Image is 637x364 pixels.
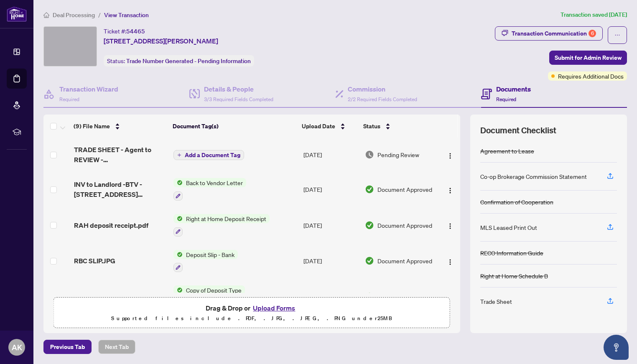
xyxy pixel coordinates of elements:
article: Transaction saved [DATE] [561,10,627,20]
button: Open asap [604,335,629,360]
img: Document Status [365,221,374,230]
div: 6 [589,30,596,37]
span: ellipsis [614,32,620,38]
img: Logo [447,223,454,229]
span: [STREET_ADDRESS][PERSON_NAME] [104,36,218,46]
button: Next Tab [98,340,135,354]
img: Status Icon [173,178,183,187]
span: Drag & Drop or [206,303,298,313]
span: (9) File Name [74,122,110,131]
div: Status: [104,55,254,66]
span: Upload Date [302,122,335,131]
span: AK [12,341,22,353]
span: View Transaction [104,11,149,19]
img: Document Status [365,256,374,265]
span: Drag & Drop orUpload FormsSupported files include .PDF, .JPG, .JPEG, .PNG under25MB [54,298,450,328]
button: Submit for Admin Review [549,51,627,65]
span: TRADE SHEET - Agent to REVIEW - [STREET_ADDRESS][PERSON_NAME]pdf [74,145,167,165]
h4: Transaction Wizard [59,84,118,94]
div: Confirmation of Cooperation [480,197,553,206]
button: Upload Forms [250,303,298,313]
img: logo [7,6,27,22]
div: Ticket #: [104,26,145,36]
button: Transaction Communication6 [495,26,603,41]
td: [DATE] [300,171,362,207]
div: Right at Home Schedule B [480,271,548,280]
li: / [98,10,101,20]
td: [DATE] [300,138,362,171]
span: Document Checklist [480,125,556,136]
span: Required [496,96,516,102]
span: RBC SLIP.JPG [74,256,115,266]
span: Deposit Slip - Bank [183,250,238,259]
img: Logo [447,153,454,159]
span: Document Approved [377,185,432,194]
img: Logo [447,259,454,265]
img: Document Status [365,292,374,301]
img: Logo [447,187,454,194]
span: Submit for Admin Review [555,51,622,64]
img: Document Status [365,150,374,159]
button: Logo [443,219,457,232]
button: Logo [443,183,457,196]
span: INV to Landlord -BTV - [STREET_ADDRESS][PERSON_NAME] 1703.pdf [74,179,167,199]
button: Status IconCopy of Deposit Type [173,285,245,308]
span: Status [363,122,380,131]
button: Add a Document Tag [173,150,244,160]
span: home [43,12,49,18]
div: Agreement to Lease [480,146,534,155]
span: Document Approved [377,256,432,265]
button: Status IconBack to Vendor Letter [173,178,246,201]
th: Document Tag(s) [169,115,299,138]
button: Logo [443,290,457,303]
button: Status IconDeposit Slip - Bank [173,250,238,272]
td: [DATE] [300,207,362,243]
img: Status Icon [173,285,183,295]
span: IMG_2319.JPG [74,292,120,302]
th: Status [360,115,436,138]
span: Document Approved [377,292,432,301]
span: 3/3 Required Fields Completed [204,96,273,102]
td: [DATE] [300,243,362,279]
span: Previous Tab [50,340,85,354]
div: Trade Sheet [480,297,512,306]
span: Back to Vendor Letter [183,178,246,187]
th: (9) File Name [70,115,169,138]
span: plus [177,153,181,157]
span: 2/2 Required Fields Completed [348,96,417,102]
div: Co-op Brokerage Commission Statement [480,172,587,181]
h4: Details & People [204,84,273,94]
div: Transaction Communication [512,27,596,40]
span: Required [59,96,79,102]
span: Requires Additional Docs [558,71,624,81]
span: 54465 [126,28,145,35]
span: Deal Processing [53,11,95,19]
td: [DATE] [300,279,362,315]
h4: Documents [496,84,531,94]
img: Status Icon [173,250,183,259]
p: Supported files include .PDF, .JPG, .JPEG, .PNG under 25 MB [59,313,445,323]
button: Logo [443,148,457,161]
div: MLS Leased Print Out [480,223,537,232]
span: RAH deposit receipt.pdf [74,220,148,230]
span: Document Approved [377,221,432,230]
div: RECO Information Guide [480,248,543,257]
button: Logo [443,254,457,267]
button: Add a Document Tag [173,150,244,160]
h4: Commission [348,84,417,94]
button: Status IconRight at Home Deposit Receipt [173,214,270,237]
span: Trade Number Generated - Pending Information [126,57,251,65]
th: Upload Date [298,115,359,138]
span: Add a Document Tag [185,152,240,158]
span: Pending Review [377,150,419,159]
span: Right at Home Deposit Receipt [183,214,270,223]
button: Previous Tab [43,340,92,354]
img: Document Status [365,185,374,194]
img: Status Icon [173,214,183,223]
span: Copy of Deposit Type [183,285,245,295]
